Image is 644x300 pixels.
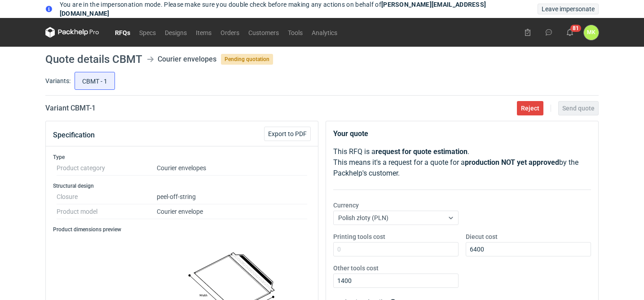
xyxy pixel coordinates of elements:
button: Send quote [558,101,599,115]
a: RFQs [110,27,135,38]
a: Orders [216,27,244,38]
input: 0 [466,242,591,256]
strong: request for quote estimation [375,147,468,156]
h3: Structural design [53,182,311,190]
span: Pending quotation [221,54,273,65]
label: Printing tools cost [333,232,385,241]
span: Leave impersonate [542,6,595,12]
svg: Packhelp Pro [45,27,99,38]
h2: Variant CBMT - 1 [45,103,96,114]
a: Customers [244,27,283,38]
a: Designs [160,27,191,38]
h1: Quote details CBMT [45,54,142,65]
input: 0 [333,242,459,256]
span: Reject [521,105,539,111]
button: Reject [517,101,543,115]
a: Tools [283,27,307,38]
a: Analytics [307,27,342,38]
label: CBMT - 1 [75,72,115,90]
input: 0 [333,274,459,288]
h3: Type [53,154,311,161]
a: Items [191,27,216,38]
span: Export to PDF [268,131,307,137]
div: Courier envelopes [158,54,216,65]
dt: Closure [57,190,157,204]
p: This RFQ is a . This means it's a request for a quote for a by the Packhelp's customer. [333,146,591,179]
dd: peel-off-string [157,190,307,204]
label: Variants: [45,76,71,85]
button: Leave impersonate [538,4,599,14]
a: Specs [135,27,160,38]
dd: Courier envelopes [157,161,307,176]
h3: Product dimensions preview [53,226,311,233]
dt: Product category [57,161,157,176]
button: Export to PDF [264,127,311,141]
label: Diecut cost [466,232,498,241]
span: Polish złoty (PLN) [338,214,388,221]
div: Martyna Kasperska [584,25,599,40]
strong: production NOT yet approved [465,158,559,167]
button: MK [584,25,599,40]
dd: Courier envelope [157,204,307,219]
strong: Your quote [333,129,368,138]
label: Other tools cost [333,264,379,273]
button: Specification [53,124,95,146]
dt: Product model [57,204,157,219]
span: Send quote [562,105,595,111]
button: 81 [563,25,577,40]
label: Currency [333,201,359,210]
